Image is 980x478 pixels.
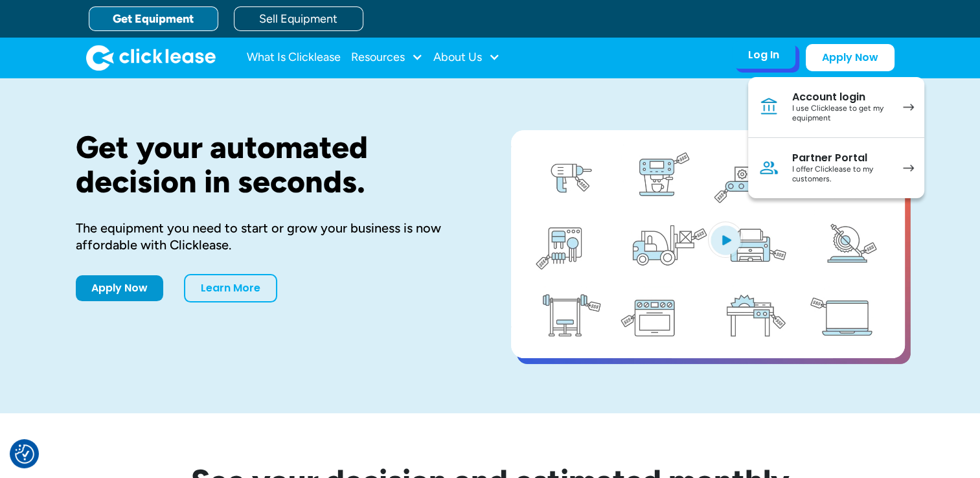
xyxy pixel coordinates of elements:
[184,274,277,302] a: Learn More
[748,49,779,62] div: Log In
[792,165,890,185] div: I offer Clicklease to my customers.
[234,6,363,31] a: Sell Equipment
[748,77,924,198] nav: Log In
[89,6,218,31] a: Get Equipment
[351,45,423,71] div: Resources
[511,130,905,358] a: open lightbox
[76,130,470,199] h1: Get your automated decision in seconds.
[433,45,500,71] div: About Us
[903,104,914,111] img: arrow
[15,444,34,464] button: Consent Preferences
[76,275,163,301] a: Apply Now
[247,45,341,71] a: What Is Clicklease
[748,138,924,198] a: Partner PortalI offer Clicklease to my customers.
[15,444,34,464] img: Revisit consent button
[86,45,216,71] a: home
[86,45,216,71] img: Clicklease logo
[758,97,779,117] img: Bank icon
[792,152,890,165] div: Partner Portal
[758,157,779,178] img: Person icon
[806,44,895,71] a: Apply Now
[76,220,470,253] div: The equipment you need to start or grow your business is now affordable with Clicklease.
[792,104,890,124] div: I use Clicklease to get my equipment
[708,222,743,258] img: Blue play button logo on a light blue circular background
[748,77,924,138] a: Account loginI use Clicklease to get my equipment
[792,91,890,104] div: Account login
[903,165,914,172] img: arrow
